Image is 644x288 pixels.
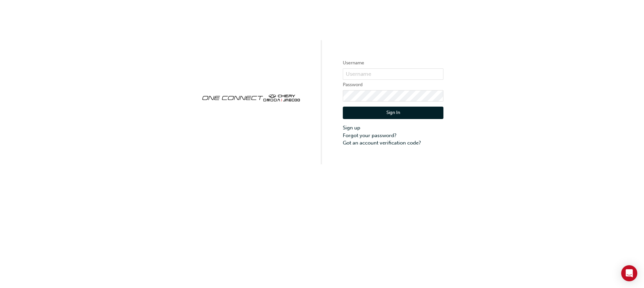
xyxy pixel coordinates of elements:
[343,132,443,139] a: Forgot your password?
[343,68,443,80] input: Username
[343,107,443,119] button: Sign In
[343,81,443,89] label: Password
[343,59,443,67] label: Username
[343,139,443,147] a: Got an account verification code?
[201,89,301,106] img: oneconnect
[343,124,443,132] a: Sign up
[621,265,637,281] div: Open Intercom Messenger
